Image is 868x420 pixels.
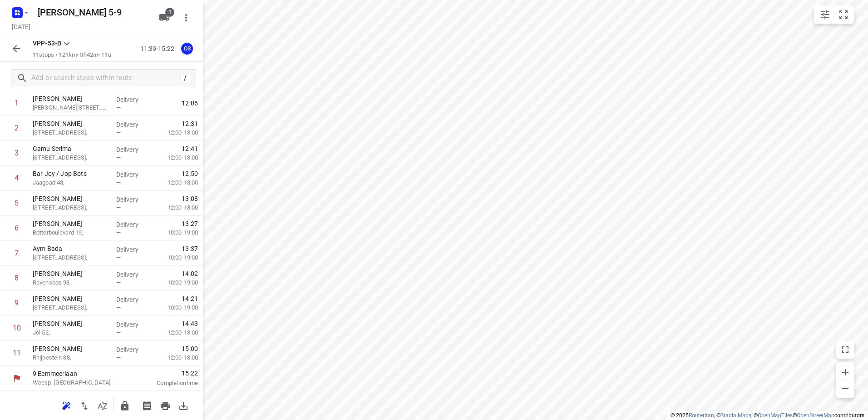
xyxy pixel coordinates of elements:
[116,354,121,361] span: —
[94,401,112,410] span: Sort by time window
[116,129,121,136] span: —
[182,219,198,228] span: 13:27
[153,253,198,262] p: 10:00-19:00
[138,379,198,388] p: Completion time
[33,278,109,287] p: Ravensbos 98,
[156,401,174,410] span: Print route
[116,145,150,154] p: Delivery
[33,128,109,137] p: [STREET_ADDRESS],
[182,294,198,303] span: 14:21
[57,401,75,410] span: Reoptimize route
[153,203,198,212] p: 12:00-18:00
[116,154,121,161] span: —
[182,319,198,328] span: 14:43
[8,21,34,32] h5: Project date
[33,228,109,237] p: Botterboulevard 19,
[15,274,19,282] div: 8
[33,378,127,387] p: Weesp, [GEOGRAPHIC_DATA]
[116,195,150,204] p: Delivery
[140,44,178,54] p: 11:39-15:22
[153,153,198,162] p: 12:00-18:00
[814,5,854,24] div: small contained button group
[153,128,198,137] p: 12:00-18:00
[182,269,198,278] span: 14:02
[33,169,109,178] p: Bar Joy / Jop Bots
[33,319,109,328] p: [PERSON_NAME]
[689,412,714,419] a: Routetitan
[116,329,121,336] span: —
[816,5,834,24] button: Map settings
[116,220,150,229] p: Delivery
[116,179,121,186] span: —
[33,178,109,187] p: Jaagpad 48,
[153,328,198,337] p: 12:00-18:00
[33,344,109,353] p: [PERSON_NAME]
[178,44,196,53] span: Assigned to Olivier S.
[180,73,190,83] div: /
[116,397,134,415] button: Lock route
[116,254,121,261] span: —
[33,153,109,162] p: [STREET_ADDRESS],
[720,412,751,419] a: Stadia Maps
[116,270,150,279] p: Delivery
[116,170,150,179] p: Delivery
[116,95,150,104] p: Delivery
[182,194,198,203] span: 13:08
[182,119,198,128] span: 12:31
[138,401,156,410] span: Print shipping labels
[758,412,793,419] a: OpenMapTiles
[116,104,121,111] span: —
[15,224,19,232] div: 6
[33,119,109,128] p: [PERSON_NAME]
[15,149,19,157] div: 3
[178,40,196,58] button: OS
[116,279,121,286] span: —
[116,120,150,129] p: Delivery
[33,103,109,112] p: Martini van Geffenstraat 29C,
[182,169,198,178] span: 12:50
[671,412,864,419] li: © 2025 , © , © © contributors
[182,344,198,353] span: 15:00
[116,320,150,329] p: Delivery
[33,353,109,362] p: Rhijnestein 38,
[15,124,19,132] div: 2
[182,244,198,253] span: 13:37
[153,303,198,312] p: 10:00-19:00
[31,71,180,85] input: Add or search stops within route
[15,299,19,307] div: 9
[15,199,19,207] div: 5
[116,295,150,304] p: Delivery
[13,349,21,357] div: 11
[155,9,173,27] button: 1
[153,228,198,237] p: 10:00-19:00
[33,203,109,212] p: [STREET_ADDRESS],
[33,269,109,278] p: [PERSON_NAME]
[33,244,109,253] p: Aym Bada
[153,353,198,362] p: 12:00-18:00
[182,99,198,108] span: 12:06
[15,174,19,182] div: 4
[33,294,109,303] p: [PERSON_NAME]
[33,39,61,48] p: VPP-53-B
[116,229,121,236] span: —
[13,324,21,332] div: 10
[33,219,109,228] p: [PERSON_NAME]
[116,304,121,311] span: —
[34,5,152,20] h5: Rename
[33,328,109,337] p: Jol 52,
[177,9,195,27] button: More
[33,369,127,378] p: 9 Eemmeerlaan
[153,178,198,187] p: 12:00-18:00
[15,99,19,107] div: 1
[116,245,150,254] p: Delivery
[116,204,121,211] span: —
[116,345,150,354] p: Delivery
[834,5,853,24] button: Fit zoom
[33,303,109,312] p: [STREET_ADDRESS],
[15,249,19,257] div: 7
[33,194,109,203] p: [PERSON_NAME]
[75,401,94,410] span: Reverse route
[182,144,198,153] span: 12:41
[33,144,109,153] p: Gamu Serima
[174,401,192,410] span: Download route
